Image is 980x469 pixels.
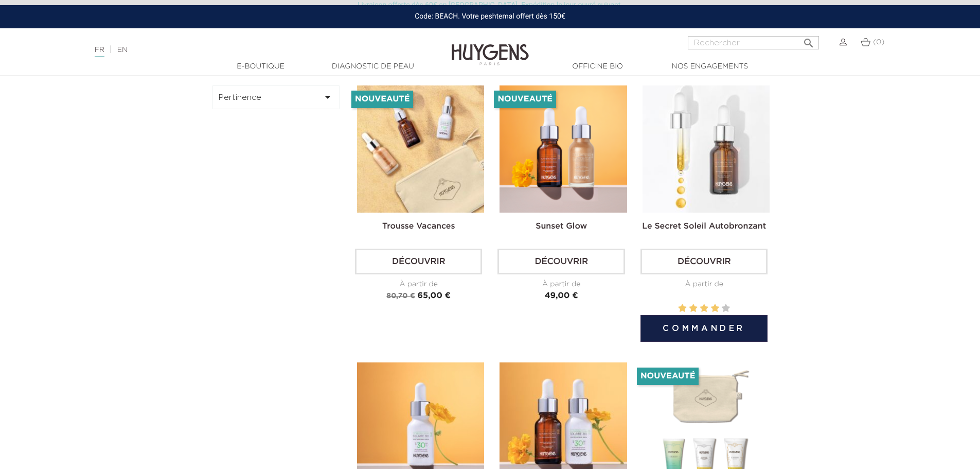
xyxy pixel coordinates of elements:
[117,46,128,54] a: EN
[322,61,424,72] a: Diagnostic de peau
[452,27,529,67] img: Huygens
[386,292,415,300] span: 80,70 €
[90,44,401,56] div: |
[546,61,649,72] a: Officine Bio
[95,46,104,57] a: FR
[678,302,686,315] label: 1
[355,249,482,274] a: Découvrir
[640,249,768,274] a: Découvrir
[357,85,484,213] img: La Trousse vacances
[494,91,556,108] li: Nouveauté
[209,61,312,72] a: E-Boutique
[658,61,761,72] a: Nos engagements
[418,292,451,300] span: 65,00 €
[640,279,768,290] div: À partir de
[212,85,340,109] button: Pertinence
[803,34,815,46] i: 
[711,302,719,315] label: 4
[382,222,455,231] a: Trousse Vacances
[799,33,818,47] button: 
[497,279,625,290] div: À partir de
[351,91,413,108] li: Nouveauté
[545,292,578,300] span: 49,00 €
[642,222,766,231] a: Le Secret Soleil Autobronzant
[700,302,708,315] label: 3
[500,85,627,213] img: Sunset glow- un teint éclatant
[536,222,587,231] a: Sunset Glow
[497,249,625,274] a: Découvrir
[688,36,819,49] input: Rechercher
[722,302,730,315] label: 5
[322,91,334,103] i: 
[873,39,884,46] span: (0)
[689,302,697,315] label: 2
[637,368,699,385] li: Nouveauté
[355,279,482,290] div: À partir de
[640,315,768,342] button: Commander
